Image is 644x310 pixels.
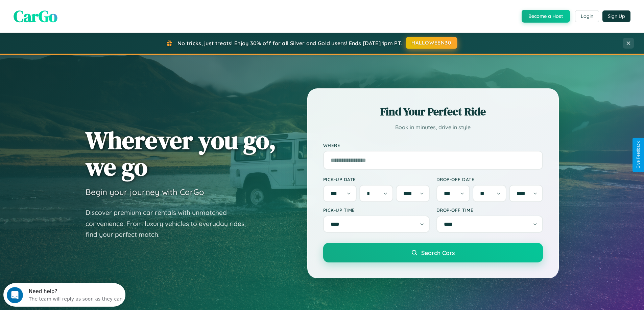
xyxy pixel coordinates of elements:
[3,283,125,307] iframe: Intercom live chat discovery launcher
[25,11,119,18] div: The team will reply as soon as they can
[7,287,23,303] iframe: Intercom live chat
[86,127,276,180] h1: Wherever you go, we go
[323,176,430,182] label: Pick-up Date
[323,142,543,148] label: Where
[3,3,126,21] div: Open Intercom Messenger
[323,243,543,262] button: Search Cars
[14,5,57,27] span: CarGo
[323,122,543,132] p: Book in minutes, drive in style
[522,10,570,23] button: Become a Host
[636,141,641,169] div: Give Feedback
[86,207,255,240] p: Discover premium car rentals with unmatched convenience. From luxury vehicles to everyday rides, ...
[86,187,204,197] h3: Begin your journey with CarGo
[177,40,402,47] span: No tricks, just treats! Enjoy 30% off for all Silver and Gold users! Ends [DATE] 1pm PT.
[436,207,543,213] label: Drop-off Time
[406,37,457,49] button: HALLOWEEN30
[25,6,119,11] div: Need help?
[323,104,543,119] h2: Find Your Perfect Ride
[421,249,455,256] span: Search Cars
[602,10,630,22] button: Sign Up
[575,10,599,22] button: Login
[323,207,430,213] label: Pick-up Time
[436,176,543,182] label: Drop-off Date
